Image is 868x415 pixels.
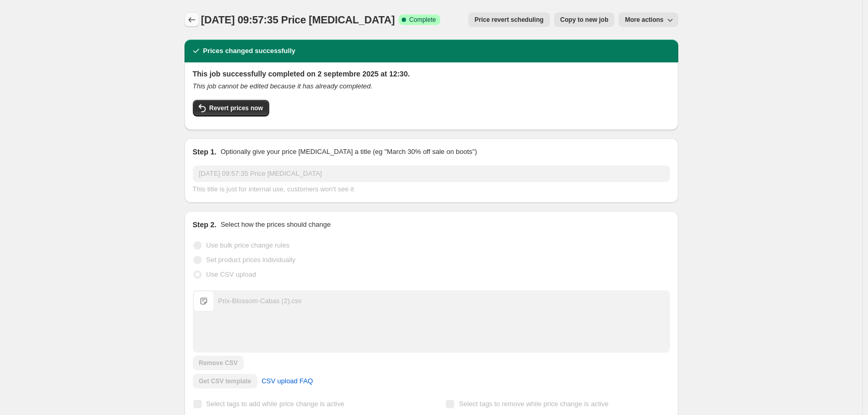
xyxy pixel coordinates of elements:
button: Price change jobs [185,12,199,27]
h2: Step 1. [193,147,217,157]
div: Prix-Blossom-Cabas (2).csv [218,296,302,306]
button: More actions [619,12,678,27]
button: Revert prices now [193,100,269,116]
span: Use CSV upload [206,270,256,278]
h2: Prices changed successfully [203,46,296,56]
h2: Step 2. [193,219,217,230]
button: Copy to new job [554,12,615,27]
span: Complete [409,16,436,24]
span: More actions [625,16,663,24]
a: CSV upload FAQ [255,373,319,390]
p: Select how the prices should change [220,219,331,230]
p: Optionally give your price [MEDICAL_DATA] a title (eg "March 30% off sale on boots") [220,147,477,157]
span: Revert prices now [209,104,263,112]
span: Select tags to remove while price change is active [459,400,609,408]
i: This job cannot be edited because it has already completed. [193,82,373,90]
span: CSV upload FAQ [261,376,313,386]
span: Price revert scheduling [475,16,544,24]
h2: This job successfully completed on 2 septembre 2025 at 12:30. [193,69,670,79]
span: [DATE] 09:57:35 Price [MEDICAL_DATA] [201,14,395,25]
button: Price revert scheduling [468,12,550,27]
span: This title is just for internal use, customers won't see it [193,185,354,193]
span: Use bulk price change rules [206,241,290,249]
span: Select tags to add while price change is active [206,400,345,408]
input: 30% off holiday sale [193,165,670,182]
span: Copy to new job [560,16,609,24]
span: Set product prices individually [206,256,296,264]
